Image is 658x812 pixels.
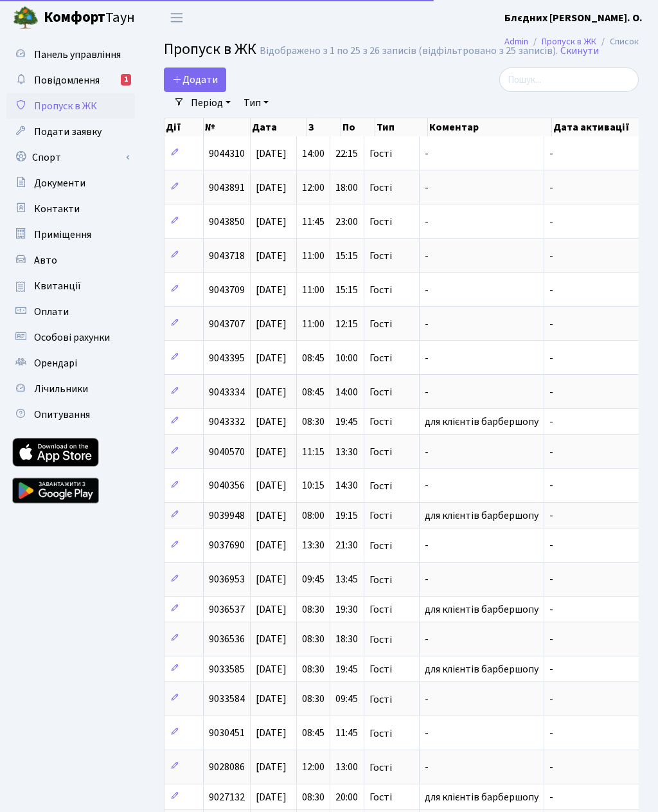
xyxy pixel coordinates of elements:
[549,692,553,707] span: -
[256,415,287,429] span: [DATE]
[302,147,325,161] span: 14:00
[425,662,538,676] span: для клієнтів барбершопу
[425,249,429,263] span: -
[302,692,325,707] span: 08:30
[630,17,643,30] div: ×
[549,249,553,263] span: -
[549,445,553,459] span: -
[302,539,325,553] span: 13:30
[209,283,245,297] span: 9043709
[369,481,392,491] span: Гості
[549,761,553,775] span: -
[335,509,358,523] span: 19:15
[369,575,392,585] span: Гості
[369,604,392,615] span: Гості
[425,479,429,493] span: -
[209,790,245,804] span: 9027132
[256,726,287,741] span: [DATE]
[256,479,287,493] span: [DATE]
[209,445,245,459] span: 9040570
[34,125,102,139] span: Подати заявку
[302,445,325,459] span: 11:15
[335,445,358,459] span: 13:30
[425,790,538,804] span: для клієнтів барбершопу
[209,509,245,523] span: 9039948
[335,249,358,263] span: 15:15
[425,215,429,229] span: -
[6,222,135,248] a: Приміщення
[549,633,553,647] span: -
[335,385,358,399] span: 14:00
[209,351,245,365] span: 9043395
[34,176,85,190] span: Документи
[549,415,553,429] span: -
[369,541,392,551] span: Гості
[375,118,428,136] th: Тип
[256,633,287,647] span: [DATE]
[34,279,81,293] span: Квитанції
[425,181,429,195] span: -
[549,283,553,297] span: -
[335,539,358,553] span: 21:30
[369,285,392,295] span: Гості
[302,215,325,229] span: 11:45
[307,118,341,136] th: З
[369,510,392,521] span: Гості
[425,539,429,553] span: -
[209,539,245,553] span: 9037690
[549,726,553,741] span: -
[44,7,135,29] span: Таун
[164,118,204,136] th: Дії
[256,509,287,523] span: [DATE]
[549,790,553,804] span: -
[256,249,287,263] span: [DATE]
[209,726,245,741] span: 9030451
[549,479,553,493] span: -
[369,792,392,802] span: Гості
[549,662,553,676] span: -
[256,662,287,676] span: [DATE]
[335,147,358,161] span: 22:15
[335,479,358,493] span: 14:30
[335,726,358,741] span: 11:45
[13,5,39,31] img: logo.png
[302,509,325,523] span: 08:00
[6,273,135,299] a: Квитанції
[425,692,429,707] span: -
[209,573,245,587] span: 9036953
[425,761,429,775] span: -
[256,181,287,195] span: [DATE]
[6,325,135,350] a: Особові рахунки
[425,633,429,647] span: -
[549,385,553,399] span: -
[204,118,251,136] th: №
[256,602,287,617] span: [DATE]
[425,317,429,331] span: -
[209,147,245,161] span: 9044310
[34,356,77,370] span: Орендарі
[335,790,358,804] span: 20:00
[44,7,105,28] b: Комфорт
[209,479,245,493] span: 9040356
[256,445,287,459] span: [DATE]
[6,170,135,196] a: Документи
[369,664,392,674] span: Гості
[164,38,256,60] span: Пропуск в ЖК
[251,118,308,136] th: Дата
[6,119,135,145] a: Подати заявку
[425,283,429,297] span: -
[369,447,392,457] span: Гості
[425,509,538,523] span: для клієнтів барбершопу
[161,7,193,28] button: Переключити навігацію
[260,45,558,57] div: Відображено з 1 по 25 з 26 записів (відфільтровано з 25 записів).
[549,509,553,523] span: -
[34,382,88,396] span: Лічильники
[34,408,90,422] span: Опитування
[335,602,358,617] span: 19:30
[335,283,358,297] span: 15:15
[369,387,392,397] span: Гості
[369,728,392,739] span: Гості
[302,726,325,741] span: 08:45
[164,68,226,92] a: Додати
[450,65,632,80] a: Голосувати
